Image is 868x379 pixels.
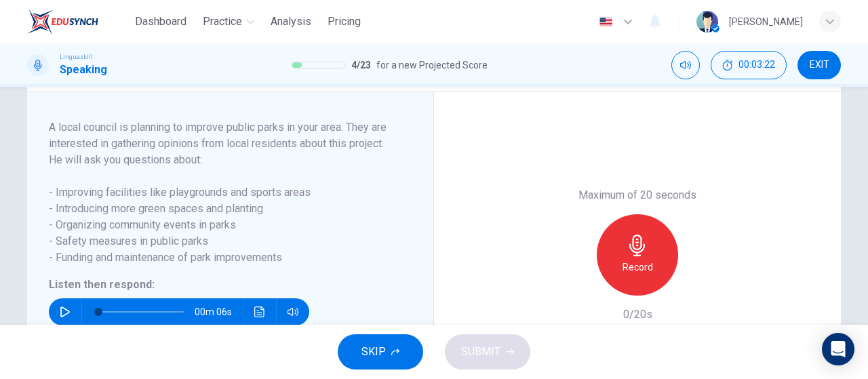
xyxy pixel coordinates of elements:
[195,298,243,325] span: 00m 06s
[711,51,787,79] div: Hide
[738,60,775,71] span: 00:03:22
[711,51,787,79] button: 00:03:22
[597,17,614,27] img: en
[60,62,107,78] h1: Speaking
[322,9,366,34] button: Pricing
[203,14,242,30] span: Practice
[361,342,386,361] span: SKIP
[49,201,395,217] span: - Introducing more green spaces and planting
[338,334,423,370] button: SKIP
[49,233,395,250] span: - Safety measures in public parks
[696,11,718,33] img: Profile picture
[376,57,488,73] span: for a new Projected Score
[597,214,678,296] button: Record
[135,14,186,30] span: Dashboard
[49,250,395,266] span: - Funding and maintenance of park improvements
[265,9,317,34] button: Analysis
[671,51,700,79] div: Mute
[130,9,192,34] button: Dashboard
[810,60,829,71] span: EXIT
[49,217,395,233] span: - Organizing community events in parks
[623,259,653,275] h6: Record
[49,184,395,201] span: - Improving facilities like playgrounds and sports areas
[271,14,311,30] span: Analysis
[351,57,371,73] span: 4 / 23
[49,152,395,168] span: He will ask you questions about:
[822,333,854,365] div: Open Intercom Messenger
[49,277,395,293] h6: Listen then respond:
[623,306,652,323] h6: 0/20s
[328,14,361,30] span: Pricing
[197,9,260,34] button: Practice
[60,52,93,62] span: Linguaskill
[27,8,130,35] a: EduSynch logo
[797,51,841,79] button: EXIT
[49,119,395,152] span: A local council is planning to improve public parks in your area. They are interested in gatherin...
[249,298,271,325] button: Click to see the audio transcription
[578,187,696,203] h6: Maximum of 20 seconds
[729,14,803,30] div: [PERSON_NAME]
[27,8,98,35] img: EduSynch logo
